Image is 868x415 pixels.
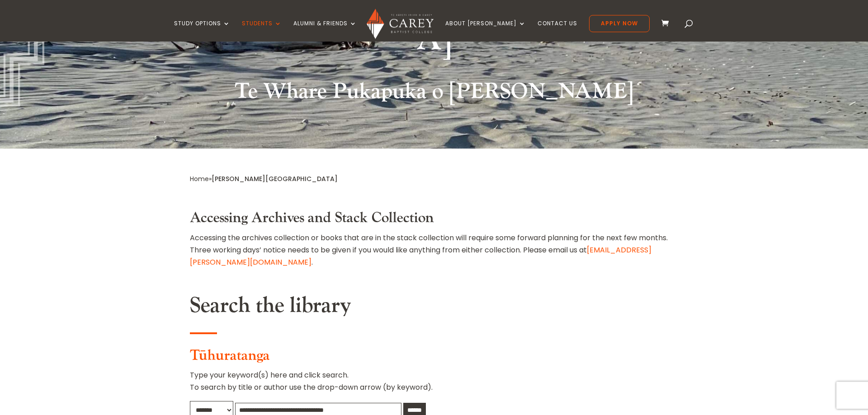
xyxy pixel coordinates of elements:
a: Apply Now [589,15,650,32]
span: » [190,174,338,183]
p: Type your keyword(s) here and click search. To search by title or author use the drop-down arrow ... [190,369,678,401]
a: Study Options [174,20,230,42]
h2: Search the library [190,293,678,323]
a: Students [242,20,282,42]
a: About [PERSON_NAME] [445,20,526,42]
a: Alumni & Friends [293,20,357,42]
h2: Te Whare Pukapuka o [PERSON_NAME] [190,79,678,109]
span: [PERSON_NAME][GEOGRAPHIC_DATA] [212,174,338,183]
img: Carey Baptist College [367,9,433,39]
p: Accessing the archives collection or books that are in the stack collection will require some for... [190,232,678,269]
h3: Accessing Archives and Stack Collection [190,210,678,231]
h3: Tūhuratanga [190,347,678,369]
a: Home [190,174,209,183]
a: Contact Us [538,20,577,42]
